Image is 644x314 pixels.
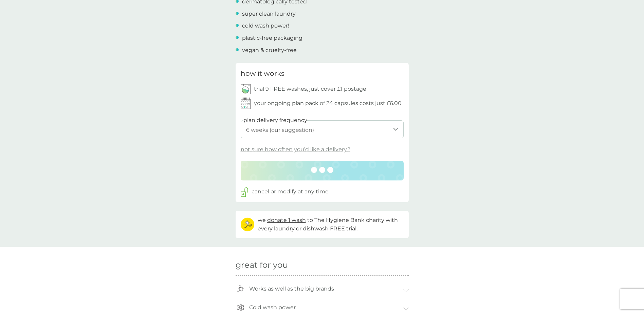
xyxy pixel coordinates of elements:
[267,217,306,223] span: donate 1 wash
[246,281,337,297] p: Works as well as the big brands
[242,21,289,30] p: cold wash power!
[237,285,244,293] img: trophey-icon.svg
[242,10,296,18] p: super clean laundry
[242,46,297,55] p: vegan & cruelty-free
[254,85,366,93] p: trial 9 FREE washes, just cover £1 postage
[254,99,402,108] p: your ongoing plan pack of 24 capsules costs just £6.00
[243,116,307,125] label: plan delivery frequency
[252,187,329,196] p: cancel or modify at any time
[242,34,302,42] p: plastic-free packaging
[236,260,409,270] h2: great for you
[241,68,284,79] h3: how it works
[241,145,350,154] p: not sure how often you’d like a delivery?
[237,304,244,311] img: cold_wash_power.svg
[258,216,404,233] p: we to The Hygiene Bank charity with every laundry or dishwash FREE trial.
